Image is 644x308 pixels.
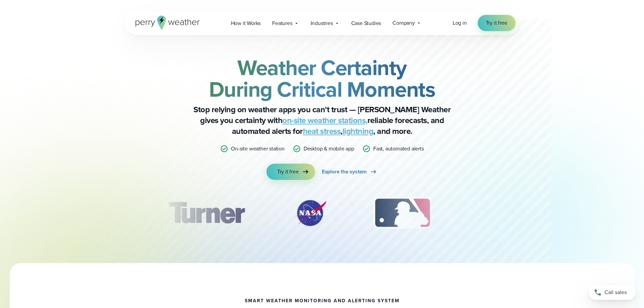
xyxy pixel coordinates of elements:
p: Stop relying on weather apps you can’t trust — [PERSON_NAME] Weather gives you certainty with rel... [187,104,457,137]
span: Try it free [486,19,507,27]
span: Explore the system [322,168,367,176]
h1: smart weather monitoring and alerting system [245,298,400,304]
a: Log in [453,19,467,27]
a: heat stress [303,125,341,137]
p: Fast, automated alerts [373,145,424,153]
a: Explore the system [322,164,378,180]
a: Try it free [478,15,516,31]
span: Industries [311,19,333,27]
span: How it Works [231,19,261,27]
span: Log in [453,19,467,27]
img: NASA.svg [287,196,334,230]
img: Turner-Construction_1.svg [158,196,254,230]
span: Call sales [604,288,627,297]
strong: Weather Certainty During Critical Moments [209,52,435,105]
a: Case Studies [345,16,387,30]
div: 3 of 12 [367,196,438,230]
div: 2 of 12 [287,196,334,230]
span: Try it free [277,168,299,176]
img: MLB.svg [367,196,438,230]
p: On-site weather station [231,145,284,153]
a: Call sales [589,285,636,300]
span: Features [272,19,292,27]
div: 1 of 12 [158,196,254,230]
p: Desktop & mobile app [304,145,354,153]
a: Try it free [266,164,315,180]
div: 4 of 12 [471,196,525,230]
div: slideshow [159,196,486,233]
img: PGA.svg [471,196,525,230]
a: lightning [342,125,374,137]
span: Case Studies [351,19,381,27]
span: Company [392,19,415,27]
a: on-site weather stations, [282,114,367,126]
a: How it Works [225,16,267,30]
